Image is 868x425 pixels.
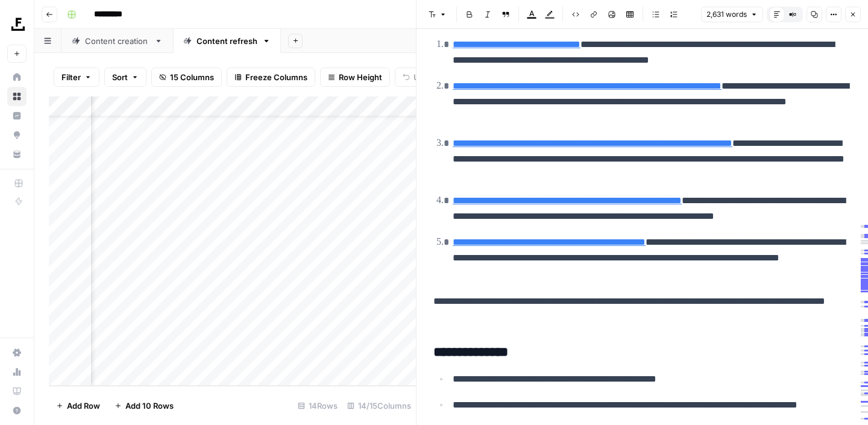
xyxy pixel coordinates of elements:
[7,125,27,145] a: Opportunities
[7,14,29,36] img: Foundation Inc. Logo
[151,68,222,87] button: 15 Columns
[54,68,99,87] button: Filter
[125,400,174,412] span: Add 10 Rows
[7,382,27,401] a: Learning Hub
[7,87,27,106] a: Browse
[104,68,146,87] button: Sort
[49,396,107,415] button: Add Row
[7,362,27,382] a: Usage
[61,71,81,83] span: Filter
[227,68,315,87] button: Freeze Columns
[85,35,149,47] div: Content creation
[395,68,442,87] button: Undo
[7,343,27,362] a: Settings
[293,396,342,415] div: 14 Rows
[7,10,27,40] button: Workspace: Foundation Inc.
[706,9,747,20] span: 2,631 words
[7,68,27,87] a: Home
[173,29,281,53] a: Content refresh
[170,71,214,83] span: 15 Columns
[67,400,100,412] span: Add Row
[112,71,128,83] span: Sort
[245,71,307,83] span: Freeze Columns
[107,396,181,415] button: Add 10 Rows
[7,145,27,164] a: Your Data
[342,396,416,415] div: 14/15 Columns
[7,401,27,420] button: Help + Support
[701,7,763,22] button: 2,631 words
[320,68,390,87] button: Row Height
[61,29,173,53] a: Content creation
[197,35,257,47] div: Content refresh
[339,71,382,83] span: Row Height
[7,106,27,125] a: Insights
